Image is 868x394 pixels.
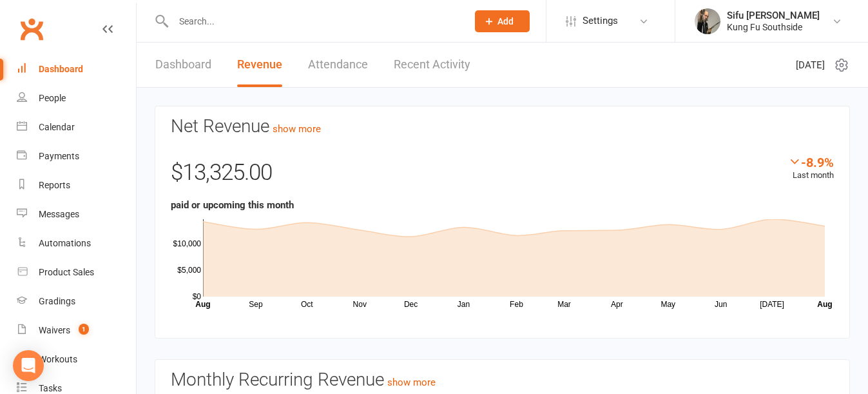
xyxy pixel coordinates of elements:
[17,316,136,345] a: Waivers 1
[475,10,530,32] button: Add
[273,123,321,135] a: show more
[583,6,618,35] span: Settings
[17,345,136,374] a: Workouts
[788,155,834,182] div: Last month
[39,325,70,335] div: Waivers
[17,113,136,142] a: Calendar
[17,287,136,316] a: Gradings
[17,55,136,84] a: Dashboard
[17,229,136,258] a: Automations
[497,16,514,26] span: Add
[39,151,79,161] div: Payments
[171,370,834,390] h3: Monthly Recurring Revenue
[39,238,91,248] div: Automations
[39,296,75,306] div: Gradings
[796,57,825,73] span: [DATE]
[39,122,75,132] div: Calendar
[15,13,48,45] a: Clubworx
[394,43,470,87] a: Recent Activity
[155,43,211,87] a: Dashboard
[171,117,834,137] h3: Net Revenue
[39,383,62,393] div: Tasks
[788,155,834,169] div: -8.9%
[39,267,94,277] div: Product Sales
[17,84,136,113] a: People
[169,12,458,30] input: Search...
[237,43,282,87] a: Revenue
[39,180,70,190] div: Reports
[171,199,294,211] strong: paid or upcoming this month
[17,142,136,171] a: Payments
[727,21,820,33] div: Kung Fu Southside
[17,171,136,200] a: Reports
[387,377,436,388] a: show more
[308,43,368,87] a: Attendance
[39,64,83,74] div: Dashboard
[39,93,66,103] div: People
[17,200,136,229] a: Messages
[695,8,720,34] img: thumb_image1520483137.png
[17,258,136,287] a: Product Sales
[13,350,44,381] div: Open Intercom Messenger
[39,354,77,364] div: Workouts
[79,324,89,335] span: 1
[727,10,820,21] div: Sifu [PERSON_NAME]
[39,209,79,219] div: Messages
[171,155,834,197] div: $13,325.00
